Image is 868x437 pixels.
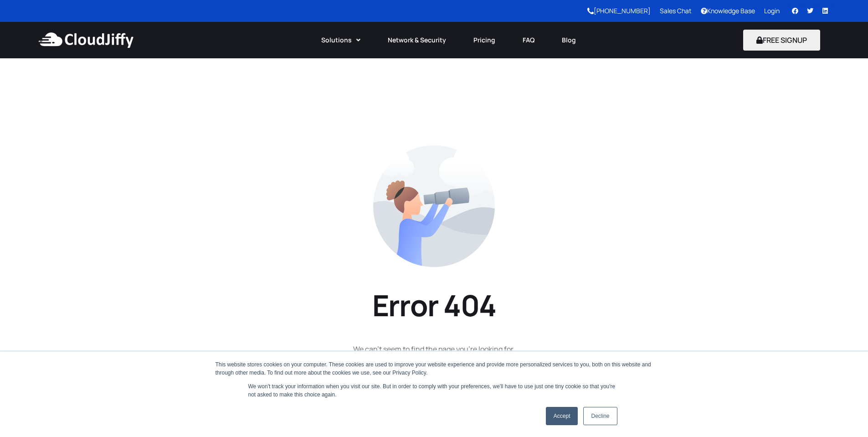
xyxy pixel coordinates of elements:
div: This website stores cookies on your computer. These cookies are used to improve your website expe... [216,360,653,377]
p: We can’t seem to find the page you’re looking for. [353,344,515,355]
a: FAQ [509,30,548,50]
h1: Error 404 [372,286,496,324]
a: Decline [583,407,617,425]
img: Page Not Found [373,145,495,267]
a: Network & Security [374,30,460,50]
a: [PHONE_NUMBER] [587,6,651,15]
a: Accept [546,407,578,425]
a: Pricing [460,30,509,50]
a: Blog [548,30,590,50]
a: FREE SIGNUP [743,35,820,45]
a: Knowledge Base [701,6,755,15]
a: Login [764,6,780,15]
button: FREE SIGNUP [743,30,820,51]
a: Sales Chat [660,6,692,15]
p: We won't track your information when you visit our site. But in order to comply with your prefere... [248,382,620,399]
a: Solutions [308,30,374,50]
